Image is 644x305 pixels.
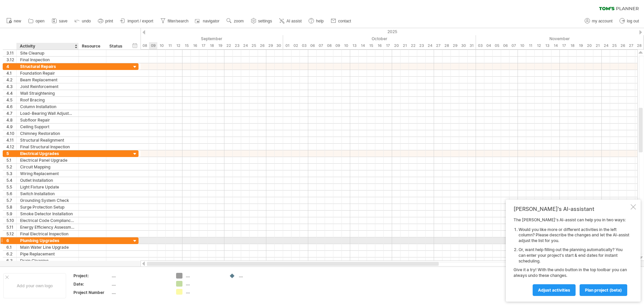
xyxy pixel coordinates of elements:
div: .... [186,289,222,295]
div: Project: [73,273,110,279]
div: 4.3 [6,83,16,90]
a: filter/search [159,17,191,25]
div: .... [186,273,222,279]
div: 5.7 [6,197,16,204]
div: Chimney Restoration [20,130,75,137]
div: Structural Repairs [20,63,75,70]
div: Friday, 10 October 2025 [342,42,350,49]
div: 6.3 [6,257,16,264]
div: Friday, 7 November 2025 [509,42,518,49]
div: Thursday, 6 November 2025 [501,42,509,49]
div: 4.2 [6,77,16,83]
div: Wednesday, 8 October 2025 [325,42,333,49]
div: Tuesday, 14 October 2025 [359,42,367,49]
div: Monday, 10 November 2025 [518,42,526,49]
div: 5.2 [6,164,16,170]
span: my account [592,19,612,23]
div: 5 [6,150,16,157]
div: 4.1 [6,70,16,76]
div: [PERSON_NAME]'s AI-assistant [514,206,629,212]
div: Tuesday, 25 November 2025 [610,42,619,49]
div: Light Fixture Update [20,184,75,190]
div: 4.6 [6,103,16,110]
div: Friday, 12 September 2025 [174,42,182,49]
div: Monday, 6 October 2025 [308,42,317,49]
div: Monday, 17 November 2025 [560,42,568,49]
a: undo [73,17,93,25]
a: Adjust activities [533,284,576,296]
div: Tuesday, 28 October 2025 [442,42,451,49]
div: Friday, 3 October 2025 [300,42,308,49]
a: contact [329,17,353,25]
div: Monday, 13 October 2025 [350,42,359,49]
div: 5.4 [6,177,16,183]
div: Wednesday, 26 November 2025 [619,42,627,49]
div: Electrical Code Compliance Check [20,217,75,224]
div: 5.5 [6,184,16,190]
span: save [59,19,67,23]
div: Final Inspection [20,57,75,63]
div: 6 [6,237,16,244]
div: Column Installation [20,103,75,110]
a: open [26,17,47,25]
div: Tuesday, 21 October 2025 [400,42,409,49]
div: Friday, 31 October 2025 [468,42,476,49]
span: contact [338,19,351,23]
div: 5.9 [6,211,16,217]
div: Foundation Repair [20,70,75,76]
span: import / export [127,19,153,23]
div: Load-Bearing Wall Adjustment [20,110,75,117]
span: undo [82,19,91,23]
a: navigator [194,17,221,25]
div: Monday, 3 November 2025 [476,42,484,49]
div: Final Structural Inspection [20,144,75,150]
div: Energy Efficiency Assessment [20,224,75,230]
div: Grounding System Check [20,197,75,204]
div: Activity [20,43,75,50]
div: Ceiling Support [20,124,75,130]
div: Thursday, 13 November 2025 [543,42,551,49]
div: Tuesday, 11 November 2025 [526,42,535,49]
div: Friday, 14 November 2025 [551,42,560,49]
div: Tuesday, 18 November 2025 [568,42,577,49]
div: 4.10 [6,130,16,137]
div: Electrical Panel Upgrade [20,157,75,163]
div: Friday, 26 September 2025 [258,42,266,49]
div: 5.8 [6,204,16,210]
div: 6.1 [6,244,16,250]
a: my account [583,17,614,25]
a: save [50,17,69,25]
div: Resource [82,43,102,50]
div: Wednesday, 1 October 2025 [283,42,291,49]
div: Friday, 19 September 2025 [216,42,224,49]
div: Monday, 15 September 2025 [182,42,191,49]
span: AI assist [286,19,302,23]
div: Wednesday, 5 November 2025 [493,42,501,49]
a: AI assist [277,17,304,25]
div: Circuit Mapping [20,164,75,170]
div: 4.5 [6,97,16,103]
div: Thursday, 27 November 2025 [627,42,635,49]
div: Thursday, 18 September 2025 [208,42,216,49]
div: 5.1 [6,157,16,163]
div: 3.12 [6,57,16,63]
li: Would you like more or different activities in the left column? Please describe the changes and l... [519,227,629,244]
span: open [36,19,45,23]
div: Wednesday, 22 October 2025 [409,42,417,49]
span: filter/search [168,19,189,23]
div: 4.9 [6,124,16,130]
div: Tuesday, 9 September 2025 [149,42,157,49]
div: 4.4 [6,90,16,96]
div: Drain Cleaning [20,257,75,264]
span: print [105,19,113,23]
div: Pipe Replacement [20,251,75,257]
div: 5.10 [6,217,16,224]
div: Wednesday, 17 September 2025 [199,42,208,49]
div: Tuesday, 7 October 2025 [317,42,325,49]
div: .... [112,290,168,295]
div: Tuesday, 30 September 2025 [275,42,283,49]
div: Friday, 17 October 2025 [384,42,392,49]
div: 4 [6,63,16,70]
div: Thursday, 16 October 2025 [375,42,384,49]
div: Thursday, 9 October 2025 [333,42,342,49]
